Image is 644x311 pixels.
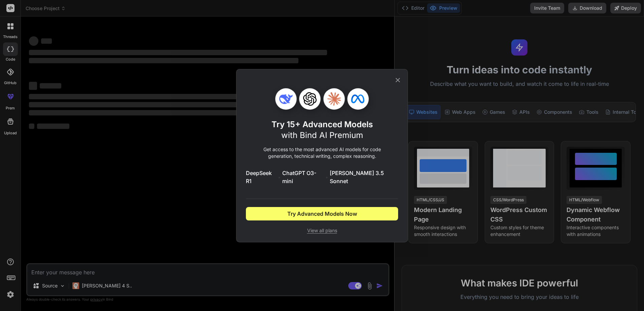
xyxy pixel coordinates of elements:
span: • [278,173,281,181]
span: DeepSeek R1 [246,169,277,185]
span: ChatGPT O3-mini [282,169,324,185]
span: View all plans [246,227,398,234]
span: with Bind AI Premium [281,130,363,140]
span: Try Advanced Models Now [287,210,357,218]
button: Try Advanced Models Now [246,207,398,220]
h1: Try 15+ Advanced Models [271,119,373,141]
span: [PERSON_NAME] 3.5 Sonnet [330,169,398,185]
span: • [325,173,328,181]
p: Get access to the most advanced AI models for code generation, technical writing, complex reasoning. [246,146,398,160]
img: Deepseek [279,92,293,106]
